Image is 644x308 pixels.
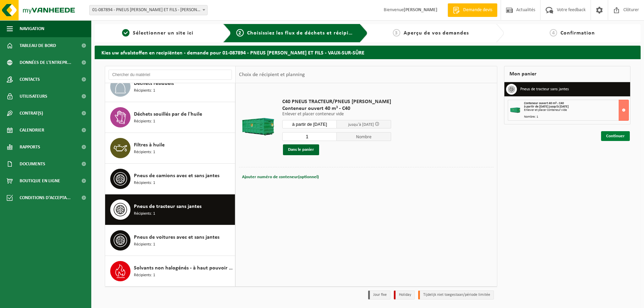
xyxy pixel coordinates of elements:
[20,88,47,105] span: Utilisateurs
[134,203,201,211] span: Pneus de tracteur sans jantes
[20,189,71,206] span: Conditions d'accepta...
[89,5,208,15] span: 01-087894 - PNEUS ALBERT FERON ET FILS - VAUX-SUR-SÛRE
[236,66,308,83] div: Choix de récipient et planning
[134,233,219,241] span: Pneus de voitures avec et sans jantes
[98,29,218,37] a: 1Sélectionner un site ici
[404,30,469,36] span: Aperçu de vos demandes
[95,46,641,59] h2: Kies uw afvalstoffen en recipiënten - demande pour 01-087894 - PNEUS [PERSON_NAME] ET FILS - VAUX...
[134,180,155,186] span: Récipients: 1
[105,256,235,286] button: Solvants non halogénés - à haut pouvoir calorifique en fût 200L Récipients: 1
[20,172,60,189] span: Boutique en ligne
[524,105,569,109] strong: à partir de [DATE] jusqu'à [DATE]
[134,118,155,125] span: Récipients: 1
[105,164,235,194] button: Pneus de camions avec et sans jantes Récipients: 1
[20,122,44,139] span: Calendrier
[134,110,202,118] span: Déchets souillés par de l'huile
[134,88,155,94] span: Récipients: 1
[134,211,155,217] span: Récipients: 1
[282,98,391,105] span: C40 PNEUS TRACTEUR/PNEUS [PERSON_NAME]
[236,29,244,37] span: 2
[134,172,219,180] span: Pneus de camions avec et sans jantes
[524,109,628,112] div: Enlever et placer conteneur vide
[20,54,71,71] span: Données de l'entrepr...
[134,149,155,156] span: Récipients: 1
[109,70,232,80] input: Chercher du matériel
[20,37,56,54] span: Tableau de bord
[337,132,391,141] span: Nombre
[241,172,319,182] button: Ajouter numéro de conteneur(optionnel)
[282,120,337,128] input: Sélectionnez date
[393,29,400,37] span: 3
[105,133,235,164] button: Filtres à huile Récipients: 1
[461,7,494,14] span: Demande devis
[134,79,174,88] span: Déchets résiduels
[105,194,235,225] button: Pneus de tracteur sans jantes Récipients: 1
[282,112,391,117] p: Enlever et placer conteneur vide
[134,141,165,149] span: Filtres à huile
[20,105,43,122] span: Contrat(s)
[105,102,235,133] button: Déchets souillés par de l'huile Récipients: 1
[448,3,497,17] a: Demande devis
[283,144,319,155] button: Dans le panier
[20,20,44,37] span: Navigation
[282,105,391,112] span: Conteneur ouvert 40 m³ - C40
[550,29,557,37] span: 4
[368,290,390,300] li: Jour fixe
[504,66,630,82] div: Mon panier
[20,71,40,88] span: Contacts
[524,101,564,105] span: Conteneur ouvert 40 m³ - C40
[560,30,595,36] span: Confirmation
[133,30,193,36] span: Sélectionner un site ici
[524,115,628,119] div: Nombre: 1
[418,290,494,300] li: Tijdelijk niet toegestaan/période limitée
[601,131,630,141] a: Continuer
[105,71,235,102] button: Déchets résiduels Récipients: 1
[122,29,129,37] span: 1
[105,225,235,256] button: Pneus de voitures avec et sans jantes Récipients: 1
[520,84,569,95] h3: Pneus de tracteur sans jantes
[348,122,374,127] span: jusqu'à [DATE]
[247,30,360,36] span: Choisissiez les flux de déchets et récipients
[20,156,45,172] span: Documents
[134,241,155,248] span: Récipients: 1
[404,7,437,13] strong: [PERSON_NAME]
[20,139,40,156] span: Rapports
[134,272,155,279] span: Récipients: 1
[90,5,207,15] span: 01-087894 - PNEUS ALBERT FERON ET FILS - VAUX-SUR-SÛRE
[134,264,233,272] span: Solvants non halogénés - à haut pouvoir calorifique en fût 200L
[394,290,415,300] li: Holiday
[242,175,319,179] span: Ajouter numéro de conteneur(optionnel)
